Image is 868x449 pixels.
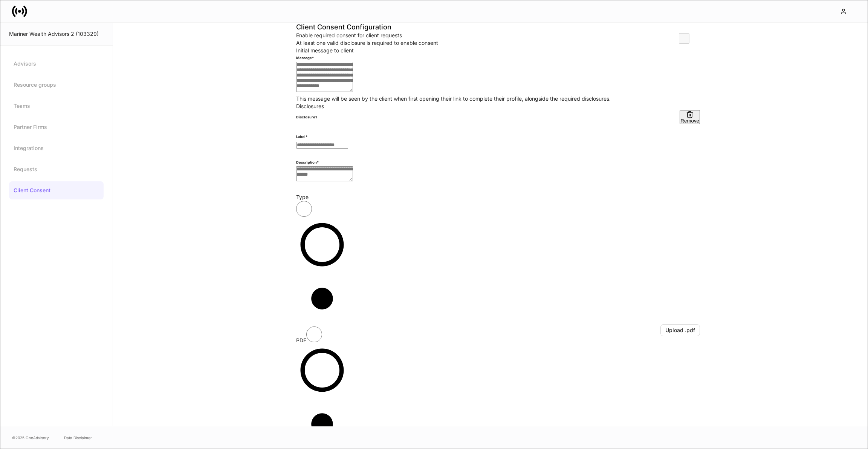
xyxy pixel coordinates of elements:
input: PDF [296,201,312,217]
p: Enable required consent for client requests [296,32,438,39]
button: Upload .pdf [660,324,700,336]
p: Type [296,193,700,201]
a: Requests [9,160,104,178]
a: Integrations [9,139,104,157]
span: PDF [296,337,306,343]
p: This message will be seen by the client when first opening their link to complete their profile, ... [296,95,700,103]
div: Disclosures [296,103,324,110]
div: Remove [680,118,699,123]
button: Remove [680,110,700,124]
span: © 2025 OneAdvisory [12,435,49,441]
h4: Client Consent Configuration [296,23,700,32]
h6: Message [296,54,314,62]
h6: Description [296,159,319,166]
div: Mariner Wealth Advisors 2 (103329) [9,30,104,38]
a: Data Disclaimer [64,435,92,441]
h6: Label [296,133,307,141]
h6: Disclosure 1 [296,113,317,121]
a: Teams [9,97,104,115]
div: Upload .pdf [665,328,695,333]
a: Advisors [9,55,104,73]
p: At least one valid disclosure is required to enable consent [296,39,438,47]
a: Resource groups [9,76,104,94]
a: Partner Firms [9,118,104,136]
div: Initial message to client [296,47,354,54]
a: Client Consent [9,181,104,199]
